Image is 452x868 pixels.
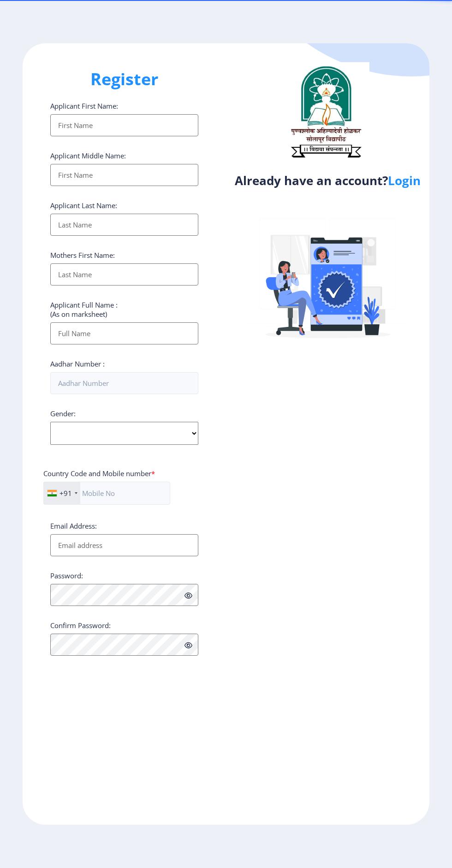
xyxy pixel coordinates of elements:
[50,621,111,630] label: Confirm Password:
[50,250,115,260] label: Mothers First Name:
[388,172,421,189] a: Login
[50,151,126,160] label: Applicant Middle Name:
[50,164,198,186] input: First Name
[43,469,155,478] label: Country Code and Mobile number
[50,214,198,236] input: Last Name
[50,300,118,319] label: Applicant Full Name : (As on marksheet)
[44,482,80,504] div: India (भारत): +91
[233,173,422,188] h4: Already have an account?
[50,359,105,368] label: Aadhar Number :
[50,201,117,210] label: Applicant Last Name:
[50,372,198,394] input: Aadhar Number
[50,571,83,580] label: Password:
[50,534,198,556] input: Email address
[50,263,198,285] input: Last Name
[247,200,409,361] img: Verified-rafiki.svg
[50,68,198,90] h1: Register
[50,114,198,136] input: First Name
[50,521,97,530] label: Email Address:
[43,482,170,505] input: Mobile No
[59,489,72,498] div: +91
[50,101,118,111] label: Applicant First Name:
[50,322,198,344] input: Full Name
[282,62,369,161] img: logo
[50,409,76,418] label: Gender:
